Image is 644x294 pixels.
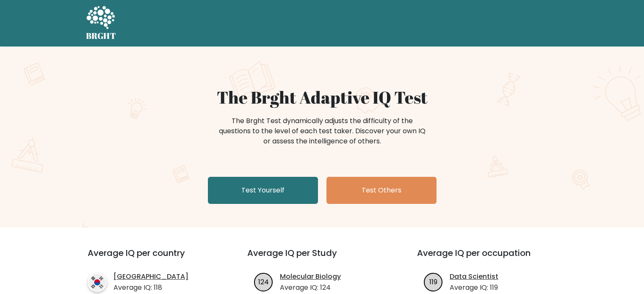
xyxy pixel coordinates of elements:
a: Molecular Biology [280,272,341,282]
h5: BRGHT [86,31,116,41]
p: Average IQ: 124 [280,283,341,293]
a: BRGHT [86,3,116,43]
div: The Brght Test dynamically adjusts the difficulty of the questions to the level of each test take... [216,116,428,146]
a: Test Yourself [208,177,318,204]
h3: Average IQ per country [88,248,217,268]
img: country [88,273,107,292]
a: Test Others [326,177,437,204]
h1: The Brght Adaptive IQ Test [116,87,529,107]
text: 124 [258,277,269,286]
h3: Average IQ per occupation [417,248,567,268]
p: Average IQ: 119 [450,283,498,293]
a: [GEOGRAPHIC_DATA] [113,272,188,282]
text: 119 [429,277,437,286]
p: Average IQ: 118 [113,283,188,293]
a: Data Scientist [450,272,498,282]
h3: Average IQ per Study [247,248,397,268]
